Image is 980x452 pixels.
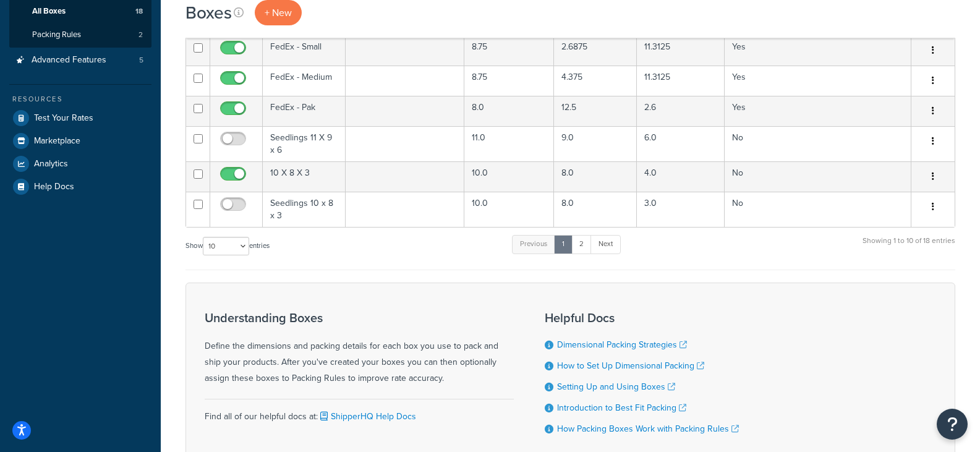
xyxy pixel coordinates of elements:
span: Help Docs [34,182,74,192]
a: Analytics [9,153,151,175]
span: All Boxes [32,6,66,17]
h1: Boxes [185,1,232,25]
a: 1 [554,235,573,254]
td: Yes [725,35,911,66]
li: Packing Rules [9,23,151,46]
span: Test Your Rates [34,113,93,124]
td: FedEx - Pak [263,96,346,126]
label: Show entries [185,237,270,255]
td: 8.0 [554,161,636,192]
td: 8.75 [464,66,554,96]
span: Packing Rules [32,30,81,40]
div: Find all of our helpful docs at: [205,399,514,425]
a: 2 [571,235,592,254]
span: 18 [135,6,143,17]
a: ShipperHQ Help Docs [318,410,416,423]
span: 5 [139,55,143,66]
td: 8.0 [554,192,636,227]
span: 2 [138,30,143,40]
span: + New [265,6,292,20]
td: Yes [725,66,911,96]
td: 4.375 [554,66,636,96]
td: 2.6875 [554,35,636,66]
a: Next [590,235,621,254]
span: Analytics [34,159,68,169]
select: Showentries [203,237,249,255]
td: 2.6 [637,96,725,126]
a: Packing Rules 2 [9,23,151,46]
td: 6.0 [637,126,725,161]
td: 11.3125 [637,35,725,66]
td: 10 X 8 X 3 [263,161,346,192]
td: 8.75 [464,35,554,66]
a: Setting Up and Using Boxes [557,380,675,393]
td: Seedlings 11 X 9 x 6 [263,126,346,161]
td: 4.0 [637,161,725,192]
a: Introduction to Best Fit Packing [557,401,686,414]
a: How Packing Boxes Work with Packing Rules [557,422,739,435]
li: Advanced Features [9,49,151,72]
div: Define the dimensions and packing details for each box you use to pack and ship your products. Af... [205,311,514,386]
a: Advanced Features 5 [9,49,151,72]
td: No [725,126,911,161]
td: 10.0 [464,192,554,227]
a: Previous [512,235,555,254]
a: Marketplace [9,130,151,152]
span: Marketplace [34,136,80,147]
td: No [725,192,911,227]
td: 3.0 [637,192,725,227]
a: Help Docs [9,176,151,198]
span: Advanced Features [32,55,106,66]
td: 10.0 [464,161,554,192]
button: Open Resource Center [937,409,968,440]
td: 11.0 [464,126,554,161]
a: How to Set Up Dimensional Packing [557,359,704,372]
td: 12.5 [554,96,636,126]
td: FedEx - Medium [263,66,346,96]
td: No [725,161,911,192]
td: 8.0 [464,96,554,126]
h3: Helpful Docs [545,311,739,325]
td: 11.3125 [637,66,725,96]
div: Resources [9,94,151,104]
td: Seedlings 10 x 8 x 3 [263,192,346,227]
td: Yes [725,96,911,126]
td: 9.0 [554,126,636,161]
td: FedEx - Small [263,35,346,66]
div: Showing 1 to 10 of 18 entries [863,234,955,260]
a: Test Your Rates [9,107,151,129]
a: Dimensional Packing Strategies [557,338,687,351]
h3: Understanding Boxes [205,311,514,325]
